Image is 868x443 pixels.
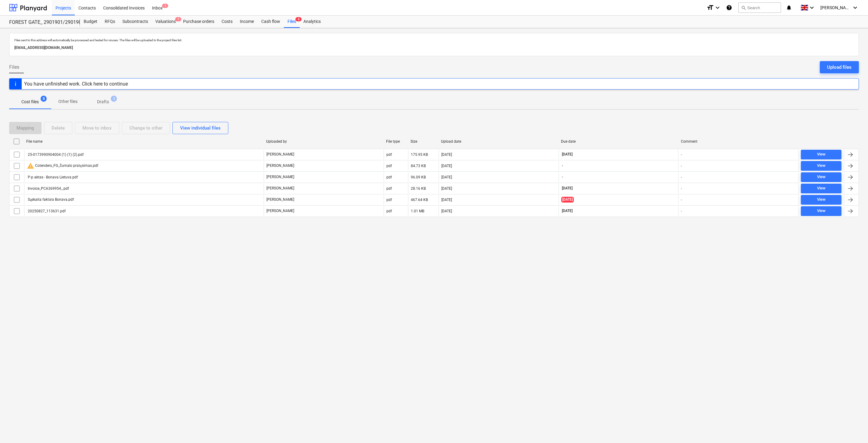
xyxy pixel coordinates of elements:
[386,198,392,202] div: pdf
[27,209,66,213] div: 20250827_113631.pdf
[386,152,392,157] div: pdf
[411,186,426,191] div: 28.16 KB
[236,16,258,28] a: Income
[808,4,816,11] i: keyboard_arrow_down
[837,414,868,443] iframe: Chat Widget
[561,139,676,144] div: Due date
[817,151,826,158] div: View
[441,209,452,213] div: [DATE]
[21,99,39,105] p: Cost files
[266,208,294,214] p: [PERSON_NAME]
[411,152,428,157] div: 175.95 KB
[258,16,284,28] a: Cash flow
[801,150,841,159] button: View
[152,16,179,28] div: Valuations
[119,16,152,28] a: Subcontracts
[111,96,117,102] span: 3
[266,174,294,180] p: [PERSON_NAME]
[175,17,181,21] span: 1
[827,63,852,71] div: Upload files
[27,162,98,170] div: Cotenders_FG_Žurnalo pratęsimas.pdf
[441,198,452,202] div: [DATE]
[714,4,721,11] i: keyboard_arrow_down
[9,64,19,71] span: Files
[411,209,424,213] div: 1.01 MB
[284,16,300,28] a: Files8
[27,197,74,202] div: Sąskaita faktūra Bonava.pdf
[786,4,792,11] i: notifications
[817,162,826,169] div: View
[386,175,392,179] div: pdf
[26,139,261,144] div: File name
[726,4,732,11] i: Knowledge base
[180,124,221,132] div: View individual files
[561,208,573,214] span: [DATE]
[266,152,294,157] p: [PERSON_NAME]
[681,209,682,213] div: -
[27,175,78,179] div: P-p aktas - Bonava Lietuva.pdf
[101,16,119,28] a: RFQs
[97,99,109,105] p: Drafts
[681,164,682,168] div: -
[801,195,841,205] button: View
[801,172,841,182] button: View
[411,164,426,168] div: 84.73 KB
[162,4,168,8] span: 1
[801,184,841,193] button: View
[441,164,452,168] div: [DATE]
[295,17,302,21] span: 8
[681,175,682,179] div: -
[386,139,406,144] div: File type
[24,81,128,87] div: You have unfinished work. Click here to continue
[681,186,682,191] div: -
[561,163,564,168] span: -
[817,174,826,181] div: View
[152,16,179,28] a: Valuations1
[58,98,78,105] p: Other files
[801,161,841,171] button: View
[80,16,101,28] a: Budget
[820,61,859,73] button: Upload files
[266,186,294,191] p: [PERSON_NAME]
[561,186,573,191] span: [DATE]
[27,162,34,170] span: warning
[179,16,218,28] a: Purchase orders
[681,198,682,202] div: -
[266,139,381,144] div: Uploaded by
[817,185,826,192] div: View
[218,16,236,28] a: Costs
[14,38,854,42] p: Files sent to this address will automatically be processed and tested for viruses. The files will...
[801,206,841,216] button: View
[410,139,436,144] div: Size
[172,122,228,134] button: View individual files
[411,175,426,179] div: 96.09 KB
[441,186,452,191] div: [DATE]
[300,16,324,28] a: Analytics
[741,5,746,10] span: search
[14,45,854,51] p: [EMAIL_ADDRESS][DOMAIN_NAME]
[817,207,826,214] div: View
[266,163,294,168] p: [PERSON_NAME]
[738,2,781,13] button: Search
[561,174,564,180] span: -
[561,152,573,157] span: [DATE]
[266,197,294,202] p: [PERSON_NAME]
[27,186,69,191] div: Invoice_PCA369954_.pdf
[9,19,73,26] div: FOREST GATE_ 2901901/2901902/2901903
[386,164,392,168] div: pdf
[820,5,851,10] span: [PERSON_NAME]
[681,152,682,157] div: -
[41,96,47,102] span: 8
[386,186,392,191] div: pdf
[27,152,84,157] div: 25-0173990904004 (1) (1) (2).pdf
[561,197,574,203] span: [DATE]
